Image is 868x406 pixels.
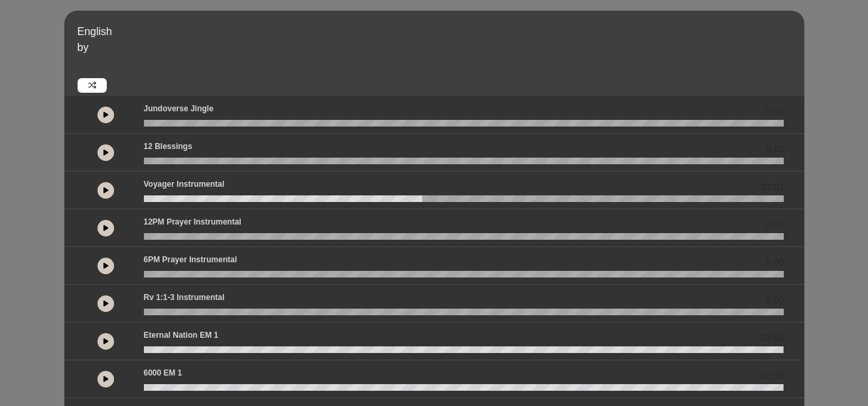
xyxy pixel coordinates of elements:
span: 0.00 [766,218,784,232]
span: by [78,42,89,53]
p: English [78,24,801,40]
p: Voyager Instrumental [144,178,225,190]
p: 12PM Prayer Instrumental [144,216,241,228]
span: 0.00 [766,105,784,119]
span: 03:08 [761,331,784,345]
span: 0.00 [766,142,784,156]
p: Jundoverse Jingle [144,103,214,115]
span: 02:39 [761,369,784,383]
p: 6000 EM 1 [144,367,182,379]
p: Eternal Nation EM 1 [144,329,219,341]
span: 0.00 [766,256,784,270]
p: Rv 1:1-3 Instrumental [144,291,225,303]
span: 01:01 [761,180,784,194]
p: 12 Blessings [144,140,192,152]
span: 0.00 [766,293,784,307]
p: 6PM Prayer Instrumental [144,254,237,266]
